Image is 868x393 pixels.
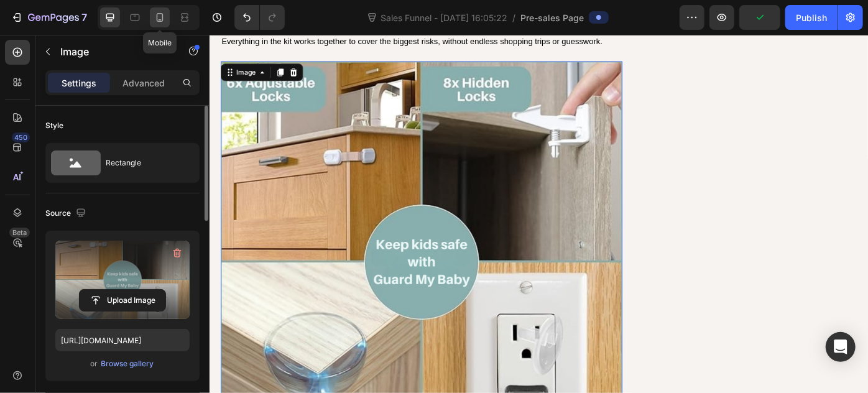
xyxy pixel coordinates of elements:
button: Upload Image [79,289,166,312]
div: 450 [12,132,30,142]
span: Pre-sales Page [520,11,584,24]
p: Settings [62,76,96,90]
div: Style [45,120,63,131]
div: Source [45,205,88,222]
span: Sales Funnel - [DATE] 16:05:22 [378,11,510,24]
button: 7 [5,5,93,30]
div: Undo/Redo [234,5,285,30]
div: Rectangle [106,149,182,177]
input: https://example.com/image.jpg [55,329,190,351]
button: Browse gallery [101,358,155,370]
button: Publish [785,5,838,30]
div: Beta [9,228,30,238]
p: Image [60,44,166,59]
div: Image [28,37,55,48]
div: Browse gallery [101,358,154,369]
span: or [91,356,98,371]
p: 7 [81,10,87,25]
p: Advanced [122,76,165,90]
div: Open Intercom Messenger [826,332,856,362]
div: Publish [796,11,827,24]
span: / [512,11,515,24]
iframe: Design area [210,35,868,393]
